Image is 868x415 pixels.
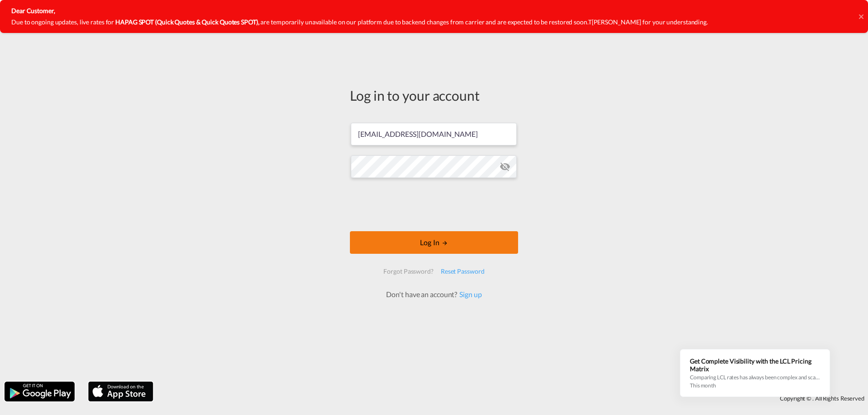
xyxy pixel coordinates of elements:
[376,289,491,299] div: Don't have an account?
[365,187,503,222] iframe: reCAPTCHA
[350,86,518,105] div: Log in to your account
[437,263,488,280] div: Reset Password
[351,123,517,145] input: Enter email/phone number
[4,381,75,402] img: google.png
[350,231,518,254] button: LOGIN
[158,391,868,406] div: Copyright © . All Rights Reserved
[87,381,154,402] img: apple.png
[457,290,481,298] a: Sign up
[380,263,437,280] div: Forgot Password?
[500,161,510,172] md-icon: icon-eye-off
